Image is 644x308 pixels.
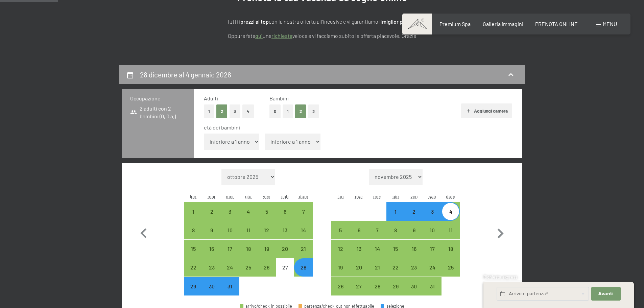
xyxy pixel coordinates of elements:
[442,246,459,263] div: 18
[294,258,312,277] div: Sun Dec 28 2025
[423,277,442,295] div: Sat Jan 31 2026
[277,246,293,263] div: 20
[535,21,578,27] a: PRENOTA ONLINE
[294,221,312,239] div: arrivo/check-in possibile
[240,209,257,226] div: 4
[184,240,202,258] div: Mon Dec 15 2025
[276,240,294,258] div: Sat Dec 20 2025
[184,258,202,277] div: arrivo/check-in possibile
[483,21,523,27] span: Galleria immagini
[221,202,239,220] div: Wed Dec 03 2025
[369,228,386,244] div: 7
[258,221,276,239] div: arrivo/check-in possibile
[332,284,349,301] div: 26
[387,246,404,263] div: 15
[331,258,350,277] div: Mon Jan 19 2026
[185,265,202,282] div: 22
[442,265,459,282] div: 25
[130,95,186,102] h3: Occupazione
[331,258,350,277] div: arrivo/check-in possibile
[598,291,614,297] span: Avanti
[202,277,221,295] div: arrivo/check-in non effettuabile
[255,32,263,39] a: quì
[295,104,306,118] button: 2
[276,221,294,239] div: Sat Dec 13 2025
[294,258,312,277] div: arrivo/check-in possibile
[277,265,293,282] div: 27
[405,277,423,295] div: Fri Jan 30 2026
[153,17,491,26] p: Tutti i con la nostra offerta all'incusive e vi garantiamo il !
[240,265,257,282] div: 25
[299,193,308,199] abbr: domenica
[387,228,404,244] div: 8
[276,258,294,277] div: Sat Dec 27 2025
[258,228,275,244] div: 12
[271,32,292,39] a: richiesta
[424,209,441,226] div: 3
[405,209,422,226] div: 2
[202,202,221,220] div: Tue Dec 02 2025
[442,221,460,239] div: arrivo/check-in possibile
[351,284,367,301] div: 27
[184,221,202,239] div: Mon Dec 08 2025
[386,221,405,239] div: Thu Jan 08 2026
[368,277,386,295] div: Wed Jan 28 2026
[204,104,214,118] button: 1
[221,265,238,282] div: 24
[239,202,258,220] div: Thu Dec 04 2025
[350,258,368,277] div: arrivo/check-in possibile
[350,258,368,277] div: Tue Jan 20 2026
[269,104,281,118] button: 0
[386,240,405,258] div: Thu Jan 15 2026
[221,209,238,226] div: 3
[368,258,386,277] div: Wed Jan 21 2026
[405,265,422,282] div: 23
[208,193,216,199] abbr: martedì
[442,202,460,220] div: arrivo/check-in possibile
[226,193,234,199] abbr: mercoledì
[240,228,257,244] div: 11
[221,246,238,263] div: 17
[369,284,386,301] div: 28
[221,284,238,301] div: 31
[386,240,405,258] div: arrivo/check-in possibile
[446,193,455,199] abbr: domenica
[239,221,258,239] div: arrivo/check-in possibile
[221,258,239,277] div: Wed Dec 24 2025
[242,104,254,118] button: 4
[283,104,293,118] button: 1
[442,221,460,239] div: Sun Jan 11 2026
[202,258,221,277] div: arrivo/check-in possibile
[184,221,202,239] div: arrivo/check-in possibile
[239,240,258,258] div: arrivo/check-in possibile
[239,221,258,239] div: Thu Dec 11 2025
[203,284,220,301] div: 30
[405,277,423,295] div: arrivo/check-in possibile
[240,246,257,263] div: 18
[239,240,258,258] div: Thu Dec 18 2025
[423,202,442,220] div: arrivo/check-in possibile
[239,202,258,220] div: arrivo/check-in possibile
[382,18,415,25] strong: miglior prezzo
[405,228,422,244] div: 9
[295,228,312,244] div: 14
[603,21,617,27] span: Menu
[258,202,276,220] div: Fri Dec 05 2025
[202,221,221,239] div: Tue Dec 09 2025
[423,202,442,220] div: Sat Jan 03 2026
[369,265,386,282] div: 21
[203,265,220,282] div: 23
[331,221,350,239] div: Mon Jan 05 2026
[202,221,221,239] div: arrivo/check-in possibile
[202,258,221,277] div: Tue Dec 23 2025
[331,240,350,258] div: arrivo/check-in possibile
[239,258,258,277] div: Thu Dec 25 2025
[368,258,386,277] div: arrivo/check-in possibile
[184,202,202,220] div: arrivo/check-in possibile
[424,246,441,263] div: 17
[350,221,368,239] div: arrivo/check-in possibile
[439,21,471,27] a: Premium Spa
[190,193,196,199] abbr: lunedì
[392,193,399,199] abbr: giovedì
